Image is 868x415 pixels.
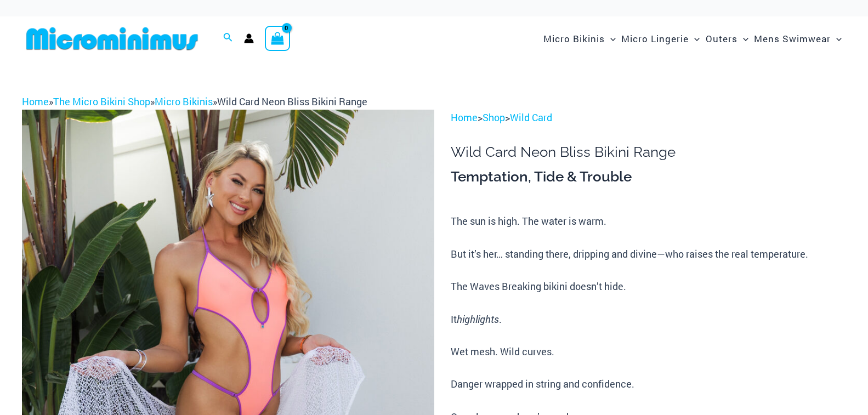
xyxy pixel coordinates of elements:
[451,168,846,186] h3: Temptation, Tide & Trouble
[22,26,202,51] img: MM SHOP LOGO FLAT
[510,111,552,124] a: Wild Card
[217,95,367,108] span: Wild Card Neon Bliss Bikini Range
[223,31,233,46] a: Search icon link
[265,26,290,51] a: View Shopping Cart, empty
[703,22,751,55] a: OutersMenu ToggleMenu Toggle
[689,25,700,53] span: Menu Toggle
[244,33,254,43] a: Account icon link
[619,22,702,55] a: Micro LingerieMenu ToggleMenu Toggle
[831,25,842,53] span: Menu Toggle
[706,25,737,53] span: Outers
[539,20,846,57] nav: Site Navigation
[155,95,213,108] a: Micro Bikinis
[543,25,605,53] span: Micro Bikinis
[22,95,49,108] a: Home
[451,111,478,124] a: Home
[22,95,367,108] span: » » »
[451,110,846,126] p: > >
[751,22,844,55] a: Mens SwimwearMenu ToggleMenu Toggle
[737,25,748,53] span: Menu Toggle
[754,25,831,53] span: Mens Swimwear
[541,22,619,55] a: Micro BikinisMenu ToggleMenu Toggle
[457,312,499,326] i: highlights
[621,25,689,53] span: Micro Lingerie
[483,111,505,124] a: Shop
[451,144,846,161] h1: Wild Card Neon Bliss Bikini Range
[53,95,150,108] a: The Micro Bikini Shop
[605,25,616,53] span: Menu Toggle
